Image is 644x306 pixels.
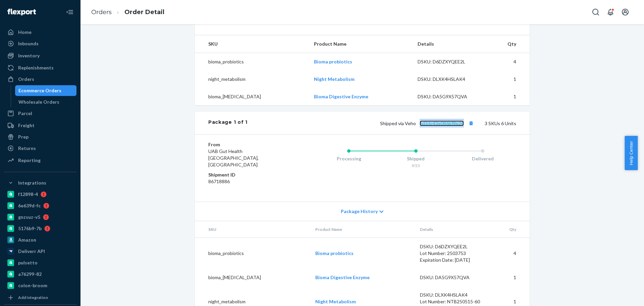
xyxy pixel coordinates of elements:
div: 5176b9-7b [18,225,42,232]
a: Night Metabolism [314,76,355,82]
a: Order Detail [124,8,164,16]
div: Deliverr API [18,248,45,255]
dd: 86718886 [208,178,288,185]
div: DSKU: DLXK4HSLAK4 [418,76,481,83]
td: 1 [486,70,530,88]
div: Returns [18,145,36,152]
a: Parcel [4,108,76,119]
button: Open notifications [604,5,617,19]
a: Bioma Digestive Enzyme [315,274,370,280]
a: Bioma probiotics [314,59,352,64]
a: Bioma probiotics [315,250,354,256]
span: UAB Gut Health [GEOGRAPHIC_DATA], [GEOGRAPHIC_DATA] [208,148,259,167]
div: Reporting [18,157,41,164]
div: Lot Number: NTB250515-60 [420,298,483,305]
dt: Shipment ID [208,171,288,178]
td: 4 [488,238,530,269]
td: bioma_[MEDICAL_DATA] [195,269,310,286]
a: Orders [4,74,76,85]
div: Package 1 of 1 [208,119,248,127]
a: Home [4,27,76,38]
dt: From [208,141,288,148]
td: 1 [486,88,530,105]
span: Package History [341,208,378,215]
div: Delivered [449,155,516,162]
div: f12898-4 [18,191,38,198]
img: Flexport logo [7,9,36,15]
button: Open account menu [619,5,632,19]
td: 1 [488,269,530,286]
div: DSKU: D6DZXYQEE2L [420,243,483,250]
div: DSKU: D6DZXYQEE2L [418,58,481,65]
a: Replenishments [4,62,76,73]
td: bioma_probiotics [195,53,309,71]
a: f12898-4 [4,189,76,200]
a: pulsetto [4,257,76,268]
div: Inbounds [18,40,39,47]
a: a76299-82 [4,269,76,279]
a: Ecommerce Orders [15,85,77,96]
a: 6d3dc43e086bf8e20 [420,120,464,126]
div: pulsetto [18,259,38,266]
div: 3 SKUs 6 Units [248,119,516,127]
a: Inbounds [4,38,76,49]
div: 6e639d-fc [18,202,41,209]
div: DSKU: DLXK4HSLAK4 [420,292,483,298]
div: 9/23 [382,163,449,168]
a: Night Metabolism [315,299,356,304]
td: bioma_[MEDICAL_DATA] [195,88,309,105]
button: Close Navigation [63,5,76,19]
th: Details [415,221,488,238]
th: SKU [195,35,309,53]
div: Wholesale Orders [18,99,59,105]
div: Home [18,29,32,36]
div: Integrations [18,180,46,186]
button: Integrations [4,177,76,188]
a: Orders [91,8,112,16]
th: Qty [486,35,530,53]
a: Deliverr API [4,246,76,257]
a: Amazon [4,235,76,245]
div: Ecommerce Orders [18,87,61,94]
span: Shipped via Veho [380,120,475,126]
th: Details [412,35,486,53]
button: Copy tracking number [467,119,475,127]
div: Amazon [18,237,36,243]
div: Inventory [18,52,40,59]
button: Help Center [625,136,638,170]
button: Open Search Box [589,5,602,19]
a: colon-broom [4,280,76,291]
a: Add Integration [4,294,76,302]
div: Orders [18,76,34,83]
div: Expiration Date: [DATE] [420,257,483,263]
a: Bioma Digestive Enzyme [314,94,368,99]
div: Lot Number: 2503753 [420,250,483,257]
div: Add Integration [18,295,48,300]
td: 4 [486,53,530,71]
a: Returns [4,143,76,154]
div: DSKU: DA5G9X57QVA [420,274,483,281]
div: Parcel [18,110,32,117]
td: bioma_probiotics [195,238,310,269]
a: Freight [4,120,76,131]
div: Freight [18,122,35,129]
div: Prep [18,134,29,140]
a: Reporting [4,155,76,166]
div: Shipped [382,155,449,162]
div: DSKU: DA5G9X57QVA [418,93,481,100]
th: Qty [488,221,530,238]
div: Processing [315,155,382,162]
a: Prep [4,132,76,142]
div: a76299-82 [18,271,42,277]
th: Product Name [310,221,415,238]
div: colon-broom [18,282,47,289]
ol: breadcrumbs [86,2,170,22]
a: 5176b9-7b [4,223,76,234]
a: 6e639d-fc [4,200,76,211]
a: gnzsuz-v5 [4,212,76,222]
a: Wholesale Orders [15,97,77,107]
th: SKU [195,221,310,238]
div: Replenishments [18,64,54,71]
th: Product Name [309,35,412,53]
